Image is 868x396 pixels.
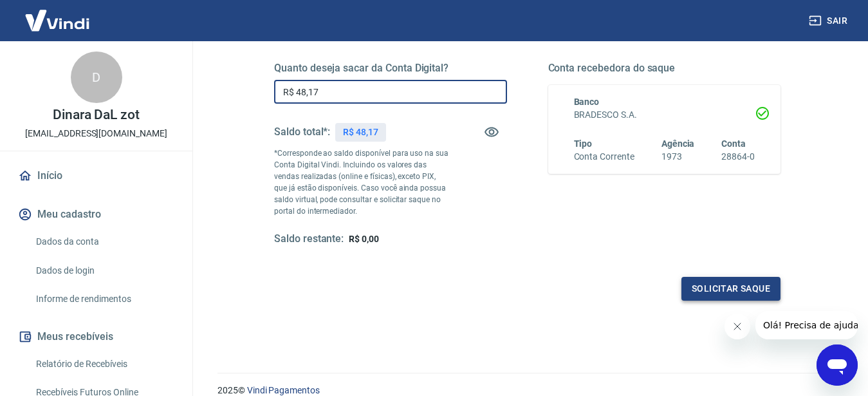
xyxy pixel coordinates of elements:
iframe: Fechar mensagem [725,314,750,339]
span: Banco [574,97,600,107]
span: R$ 0,00 [349,234,379,244]
button: Solicitar saque [681,277,780,301]
iframe: Mensagem da empresa [755,311,858,339]
a: Início [15,162,177,190]
button: Meu cadastro [15,200,177,229]
h6: 28864-0 [721,150,755,164]
h5: Saldo restante: [274,232,344,246]
span: Olá! Precisa de ajuda? [8,9,108,19]
p: Dinara DaL zot [53,108,140,122]
button: Sair [806,9,853,33]
iframe: Botão para abrir a janela de mensagens [817,344,858,386]
img: Vindi [15,1,99,40]
h6: 1973 [661,150,695,164]
h6: BRADESCO S.A. [574,108,755,122]
h5: Conta recebedora do saque [548,62,781,75]
span: Tipo [574,138,593,149]
a: Informe de rendimentos [31,286,177,312]
p: R$ 48,17 [343,126,378,139]
h6: Conta Corrente [574,150,634,164]
a: Dados da conta [31,229,177,255]
a: Relatório de Recebíveis [31,351,177,377]
span: Conta [721,138,746,149]
a: Vindi Pagamentos [247,385,320,395]
a: Dados de login [31,258,177,284]
button: Meus recebíveis [15,323,177,351]
div: D [71,52,122,103]
h5: Quanto deseja sacar da Conta Digital? [274,62,507,75]
span: Agência [661,138,695,149]
p: *Corresponde ao saldo disponível para uso na sua Conta Digital Vindi. Incluindo os valores das ve... [274,147,448,217]
h5: Saldo total*: [274,126,330,138]
p: [EMAIL_ADDRESS][DOMAIN_NAME] [25,127,167,140]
